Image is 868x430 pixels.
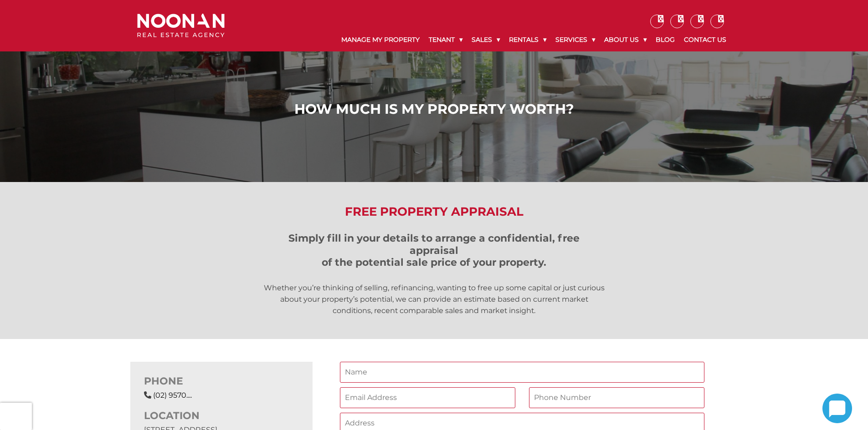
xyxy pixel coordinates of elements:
[651,28,679,51] a: Blog
[340,362,704,383] input: Name
[467,28,504,51] a: Sales
[144,375,299,387] h3: PHONE
[551,28,600,51] a: Services
[153,391,192,400] span: (02) 9570....
[137,14,225,38] img: Noonan Real Estate Agency
[144,410,299,422] h3: LOCATION
[424,28,467,51] a: Tenant
[130,205,738,219] h2: Free Property Appraisal
[504,28,551,51] a: Rentals
[679,28,731,51] a: Contact Us
[529,387,704,408] input: Phone Number
[600,28,651,51] a: About Us
[153,391,192,400] a: Click to reveal phone number
[139,101,729,117] h1: How Much is My Property Worth?
[337,28,424,51] a: Manage My Property
[263,233,605,268] h3: Simply fill in your details to arrange a confidential, free appraisal of the potential sale price...
[340,387,515,408] input: Email Address
[263,282,605,316] p: Whether you’re thinking of selling, refinancing, wanting to free up some capital or just curious ...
